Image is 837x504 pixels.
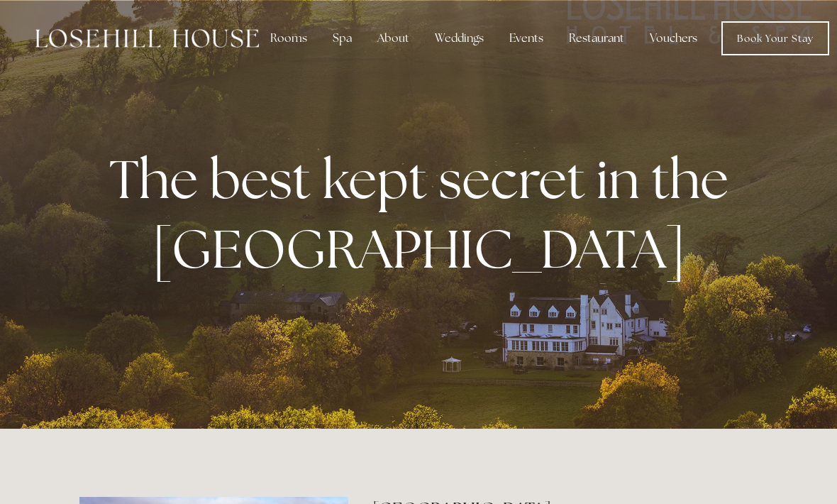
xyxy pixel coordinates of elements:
[35,29,259,48] img: Losehill House
[558,24,636,53] div: Restaurant
[498,24,555,53] div: Events
[366,24,421,53] div: About
[109,144,740,283] strong: The best kept secret in the [GEOGRAPHIC_DATA]
[638,24,709,53] a: Vouchers
[259,24,318,53] div: Rooms
[321,24,363,53] div: Spa
[721,21,829,55] a: Book Your Stay
[423,24,495,53] div: Weddings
